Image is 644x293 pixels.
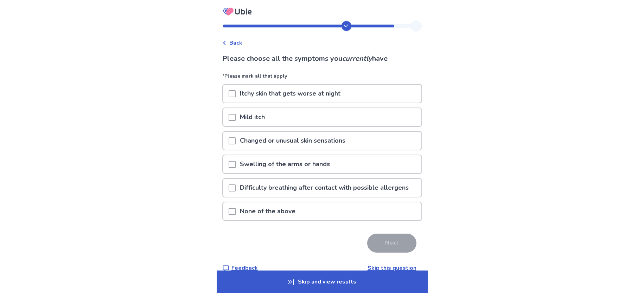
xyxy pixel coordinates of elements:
[222,53,422,64] p: Please choose all the symptoms you have
[236,202,300,220] p: None of the above
[236,155,334,173] p: Swelling of the arms or hands
[217,271,428,293] p: Skip and view results
[342,54,372,63] i: currently
[236,179,413,197] p: Difficulty breathing after contact with possible allergens
[368,264,416,272] a: Skip this question
[236,108,269,126] p: Mild itch
[236,132,350,150] p: Changed or unusual skin sensations
[236,85,345,103] p: Itchy skin that gets worse at night
[231,264,258,272] p: Feedback
[367,234,416,253] button: Next
[229,39,242,47] span: Back
[222,264,258,272] a: Feedback
[222,72,422,84] p: *Please mark all that apply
